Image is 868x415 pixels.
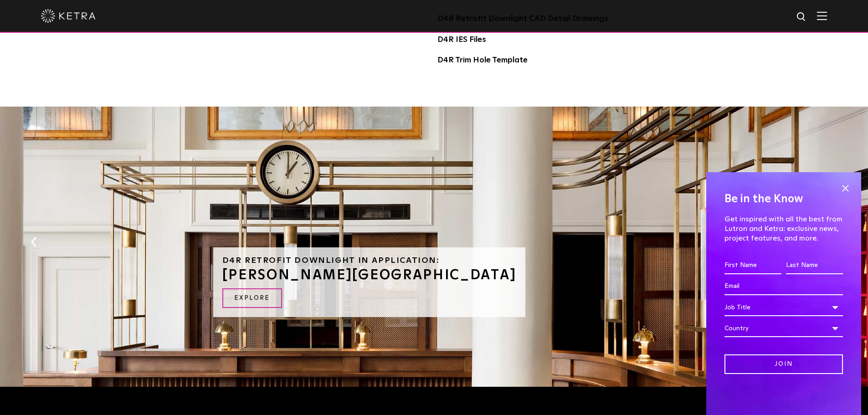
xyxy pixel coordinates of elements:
h6: D4R Retrofit Downlight in Application: [222,256,517,265]
input: Join [724,354,843,374]
p: Get inspired with all the best from Lutron and Ketra: exclusive news, project features, and more. [724,215,843,243]
img: Hamburger%20Nav.svg [817,11,827,20]
h3: [PERSON_NAME][GEOGRAPHIC_DATA] [222,268,517,282]
div: Job Title [724,299,843,316]
input: Last Name [786,257,843,274]
input: First Name [724,257,781,274]
div: Country [724,320,843,337]
h4: Be in the Know [724,190,843,208]
input: Email [724,278,843,295]
button: Previous [29,236,38,248]
a: EXPLORE [222,288,282,308]
img: search icon [796,11,807,23]
a: D4R Trim Hole Template [437,56,528,64]
img: ketra-logo-2019-white [41,9,96,23]
a: D4R IES Files [437,36,486,44]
